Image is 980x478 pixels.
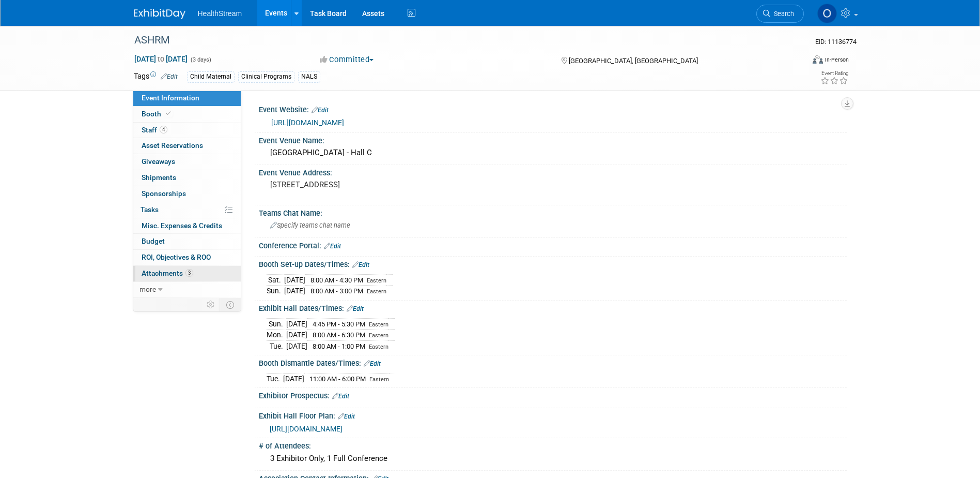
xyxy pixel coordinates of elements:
div: Exhibit Hall Dates/Times: [259,301,847,314]
td: Sun. [267,318,286,330]
div: # of Attendees: [259,438,847,451]
td: [DATE] [286,318,307,330]
span: Asset Reservations [142,141,203,150]
span: Staff [142,126,167,134]
a: Attachments3 [133,266,241,281]
a: Booth [133,107,241,122]
span: ROI, Objectives & ROO [142,253,211,261]
td: Sat. [267,274,284,286]
span: Tasks [141,205,159,214]
div: In-Person [825,56,849,64]
a: [URL][DOMAIN_NAME] [270,425,343,433]
a: Edit [312,107,329,114]
a: [URL][DOMAIN_NAME] [271,118,344,127]
td: Personalize Event Tab Strip [202,298,220,311]
span: 4 [160,126,167,133]
span: Eastern [369,343,388,350]
div: Event Website: [259,102,847,115]
pre: [STREET_ADDRESS] [270,180,492,189]
a: Budget [133,234,241,249]
td: Sun. [267,286,284,296]
span: more [139,285,156,293]
span: [DATE] [DATE] [134,54,188,64]
span: Budget [142,237,165,245]
span: 8:00 AM - 4:30 PM [310,276,363,284]
a: Event Information [133,91,241,106]
span: 8:00 AM - 1:00 PM [313,342,365,350]
span: Specify teams chat name [270,221,350,229]
div: Conference Portal: [259,238,847,251]
a: Asset Reservations [133,138,241,154]
a: Edit [347,305,364,312]
a: ROI, Objectives & ROO [133,250,241,265]
a: Giveaways [133,154,241,170]
td: Tags [134,71,178,83]
a: Tasks [133,202,241,218]
span: 8:00 AM - 6:30 PM [313,331,365,339]
div: [GEOGRAPHIC_DATA] - Hall C [267,145,839,161]
span: Misc. Expenses & Credits [142,221,222,230]
td: [DATE] [284,286,305,296]
a: Misc. Expenses & Credits [133,218,241,234]
i: Booth reservation complete [166,111,171,116]
span: Giveaways [142,157,175,166]
td: Tue. [267,340,286,351]
span: Booth [142,110,173,118]
span: [GEOGRAPHIC_DATA], [GEOGRAPHIC_DATA] [569,57,698,65]
button: Committed [316,54,378,65]
span: 8:00 AM - 3:00 PM [310,287,363,295]
td: [DATE] [284,274,305,286]
span: Event ID: 11136774 [815,38,857,46]
a: Edit [364,360,381,367]
td: Mon. [267,330,286,341]
div: NALS [298,71,320,82]
img: Olivia Christopher [817,4,837,23]
a: Search [756,5,804,23]
td: [DATE] [283,373,304,384]
span: Sponsorships [142,189,186,198]
div: 3 Exhibitor Only, 1 Full Conference [267,451,839,467]
img: Format-Inperson.png [813,55,823,64]
img: ExhibitDay [134,9,185,19]
td: [DATE] [286,340,307,351]
span: HealthStream [198,9,242,18]
div: Event Venue Name: [259,133,847,146]
div: Clinical Programs [238,71,294,82]
span: Attachments [142,269,193,277]
div: Event Format [743,54,849,69]
span: (3 days) [190,56,211,63]
a: Edit [161,73,178,80]
a: Staff4 [133,123,241,138]
div: Event Rating [820,71,848,76]
div: Exhibitor Prospectus: [259,388,847,401]
span: Eastern [367,277,386,284]
span: Search [770,10,794,18]
span: 3 [185,269,193,277]
div: Booth Set-up Dates/Times: [259,257,847,270]
span: Eastern [367,288,386,295]
div: ASHRM [131,31,788,50]
span: Eastern [369,332,388,339]
div: Event Venue Address: [259,165,847,178]
span: Event Information [142,94,199,102]
div: Booth Dismantle Dates/Times: [259,355,847,369]
a: Edit [352,261,369,268]
td: Tue. [267,373,283,384]
a: more [133,282,241,297]
a: Shipments [133,170,241,186]
span: Eastern [369,376,389,383]
a: Edit [332,393,349,400]
a: Edit [324,243,341,250]
span: to [156,55,166,63]
span: Shipments [142,173,176,182]
span: 4:45 PM - 5:30 PM [313,320,365,328]
div: Exhibit Hall Floor Plan: [259,408,847,422]
div: Teams Chat Name: [259,205,847,218]
span: Eastern [369,321,388,328]
div: Child Maternal [187,71,235,82]
span: 11:00 AM - 6:00 PM [309,375,366,383]
a: Sponsorships [133,186,241,202]
a: Edit [338,413,355,420]
td: [DATE] [286,330,307,341]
